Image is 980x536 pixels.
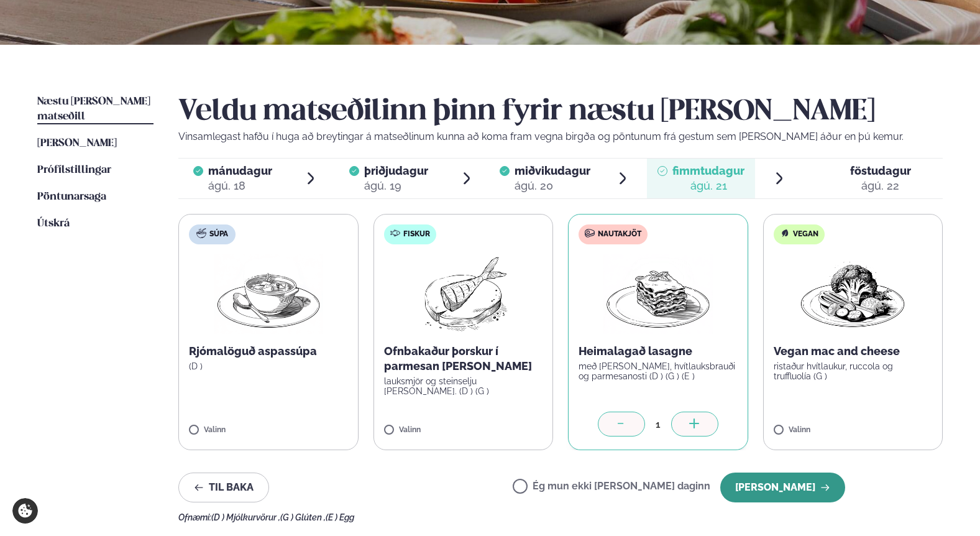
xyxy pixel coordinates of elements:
[37,136,117,151] a: [PERSON_NAME]
[774,344,933,359] p: Vegan mac and cheese
[793,229,818,239] span: Vegan
[37,95,153,124] a: Næstu [PERSON_NAME] matseðill
[196,228,206,238] img: soup.svg
[364,164,428,177] span: þriðjudagur
[672,164,744,177] span: fimmtudagur
[408,254,518,334] img: Fish.png
[515,178,590,193] div: ágú. 20
[603,254,713,334] img: Lasagna.png
[37,218,70,229] span: Útskrá
[178,512,943,522] div: Ofnæmi:
[515,164,590,177] span: miðvikudagur
[280,512,326,522] span: (G ) Glúten ,
[672,178,744,193] div: ágú. 21
[37,190,106,205] a: Pöntunarsaga
[211,512,280,522] span: (D ) Mjólkurvörur ,
[37,138,117,149] span: [PERSON_NAME]
[384,344,543,374] p: Ofnbakaður þorskur í parmesan [PERSON_NAME]
[598,229,641,239] span: Nautakjöt
[645,417,671,432] div: 1
[585,228,595,238] img: beef.svg
[178,95,943,129] h2: Veldu matseðilinn þinn fyrir næstu [PERSON_NAME]
[209,229,228,239] span: Súpa
[37,216,70,231] a: Útskrá
[178,473,269,502] button: Til baka
[850,164,911,177] span: föstudagur
[364,178,428,193] div: ágú. 19
[579,344,738,359] p: Heimalagað lasagne
[774,361,933,381] p: ristaður hvítlaukur, ruccola og truffluolía (G )
[214,254,323,334] img: Soup.png
[390,228,400,238] img: fish.svg
[326,512,354,522] span: (E ) Egg
[37,165,111,175] span: Prófílstillingar
[403,229,430,239] span: Fiskur
[12,498,38,524] a: Cookie settings
[37,163,111,178] a: Prófílstillingar
[798,254,907,334] img: Vegan.png
[384,376,543,396] p: lauksmjör og steinselju [PERSON_NAME]. (D ) (G )
[178,129,943,144] p: Vinsamlegast hafðu í huga að breytingar á matseðlinum kunna að koma fram vegna birgða og pöntunum...
[189,344,348,359] p: Rjómalöguð aspassúpa
[780,228,790,238] img: Vegan.svg
[189,361,348,371] p: (D )
[850,178,911,193] div: ágú. 22
[37,96,150,122] span: Næstu [PERSON_NAME] matseðill
[208,164,272,177] span: mánudagur
[37,192,106,202] span: Pöntunarsaga
[579,361,738,381] p: með [PERSON_NAME], hvítlauksbrauði og parmesanosti (D ) (G ) (E )
[208,178,272,193] div: ágú. 18
[720,473,845,502] button: [PERSON_NAME]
